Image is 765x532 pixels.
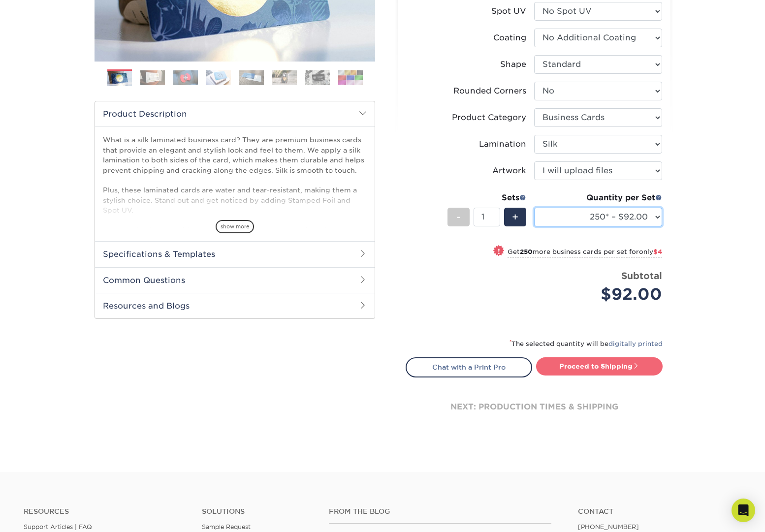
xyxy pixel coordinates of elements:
div: Shape [500,59,526,70]
span: only [639,248,662,255]
a: Contact [578,507,741,516]
strong: 250 [520,248,533,255]
span: + [512,210,518,224]
a: Chat with a Print Pro [406,357,532,377]
span: $4 [653,248,662,255]
div: Rounded Corners [453,85,526,97]
div: Product Category [452,112,526,124]
img: Business Cards 05 [239,70,264,85]
div: Coating [493,32,526,44]
h2: Resources and Blogs [95,293,375,318]
img: Business Cards 01 [107,66,132,91]
img: Business Cards 06 [272,70,297,85]
div: Sets [447,192,526,204]
div: $92.00 [542,282,662,306]
h2: Specifications & Templates [95,241,375,267]
span: show more [216,220,254,233]
div: Lamination [479,138,526,150]
img: Business Cards 04 [206,70,231,85]
img: Business Cards 07 [305,70,330,85]
span: ! [498,246,500,256]
iframe: Google Customer Reviews [2,502,84,529]
a: Sample Request [202,523,251,531]
div: Spot UV [491,5,526,17]
small: Get more business cards per set for [508,248,662,258]
h4: Solutions [202,507,314,516]
img: Business Cards 03 [173,70,198,85]
div: Open Intercom Messenger [732,499,755,522]
a: Proceed to Shipping [536,357,663,375]
h2: Common Questions [95,267,375,293]
span: - [456,210,461,224]
strong: Subtotal [621,270,662,281]
div: next: production times & shipping [406,377,663,437]
h4: From the Blog [329,507,551,516]
img: Business Cards 02 [140,70,165,85]
small: The selected quantity will be [510,340,663,347]
a: [PHONE_NUMBER] [578,523,639,531]
div: Artwork [492,165,526,177]
img: Business Cards 08 [338,70,363,85]
a: digitally printed [608,340,663,347]
div: Quantity per Set [534,192,662,204]
h2: Product Description [95,101,375,126]
h4: Resources [24,507,187,516]
p: What is a silk laminated business card? They are premium business cards that provide an elegant a... [103,135,367,295]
